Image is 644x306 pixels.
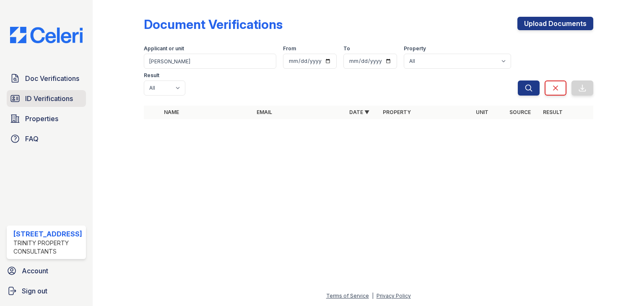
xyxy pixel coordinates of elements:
div: | [372,293,374,299]
a: Source [509,109,531,115]
label: To [343,45,350,52]
span: Sign out [22,286,47,296]
a: FAQ [7,130,86,147]
a: Account [3,262,89,279]
a: Properties [7,110,86,127]
div: Document Verifications [144,17,283,32]
a: Name [164,109,179,115]
label: Applicant or unit [144,45,184,52]
div: Trinity Property Consultants [13,239,83,256]
label: From [283,45,296,52]
span: Properties [25,114,58,124]
a: Property [383,109,411,115]
a: Unit [476,109,488,115]
a: Upload Documents [517,17,593,30]
span: Doc Verifications [25,73,79,83]
label: Result [144,72,159,79]
span: ID Verifications [25,93,73,104]
label: Property [404,45,426,52]
a: Email [257,109,272,115]
input: Search by name, email, or unit number [144,54,276,69]
a: Sign out [3,283,89,299]
img: CE_Logo_Blue-a8612792a0a2168367f1c8372b55b34899dd931a85d93a1a3d3e32e68fde9ad4.png [3,27,89,43]
a: Result [543,109,563,115]
a: Doc Verifications [7,70,86,87]
a: ID Verifications [7,90,86,107]
a: Date ▼ [349,109,369,115]
a: Terms of Service [326,293,369,299]
span: Account [22,266,48,276]
span: FAQ [25,134,39,144]
a: Privacy Policy [377,293,411,299]
div: [STREET_ADDRESS] [13,229,83,239]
